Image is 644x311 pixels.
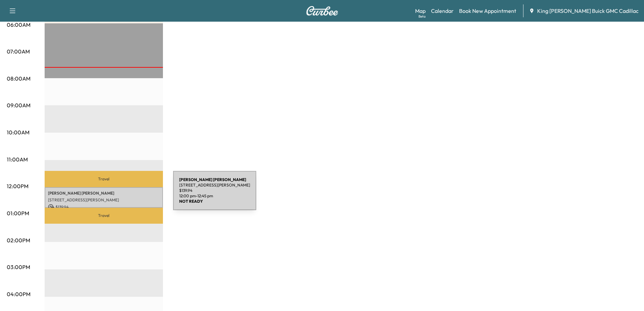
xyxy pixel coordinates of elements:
img: Curbee Logo [306,6,338,16]
p: 08:00AM [7,74,30,83]
p: 07:00AM [7,47,30,55]
p: $ 139.94 [48,204,160,210]
div: Beta [419,14,426,19]
p: 01:00PM [7,209,29,217]
p: [PERSON_NAME] [PERSON_NAME] [48,191,160,196]
p: 03:00PM [7,263,30,271]
p: 06:00AM [7,21,30,29]
p: [STREET_ADDRESS][PERSON_NAME] [48,197,160,203]
p: 10:00AM [7,128,29,136]
p: Travel [45,171,163,187]
span: King [PERSON_NAME] Buick GMC Cadillac [537,7,639,15]
p: 04:00PM [7,290,30,298]
p: 11:00AM [7,155,28,163]
p: 09:00AM [7,101,30,109]
p: Travel [45,208,163,224]
p: 02:00PM [7,236,30,244]
a: Book New Appointment [459,7,516,15]
a: MapBeta [415,7,426,15]
p: 12:00PM [7,182,28,190]
a: Calendar [431,7,454,15]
